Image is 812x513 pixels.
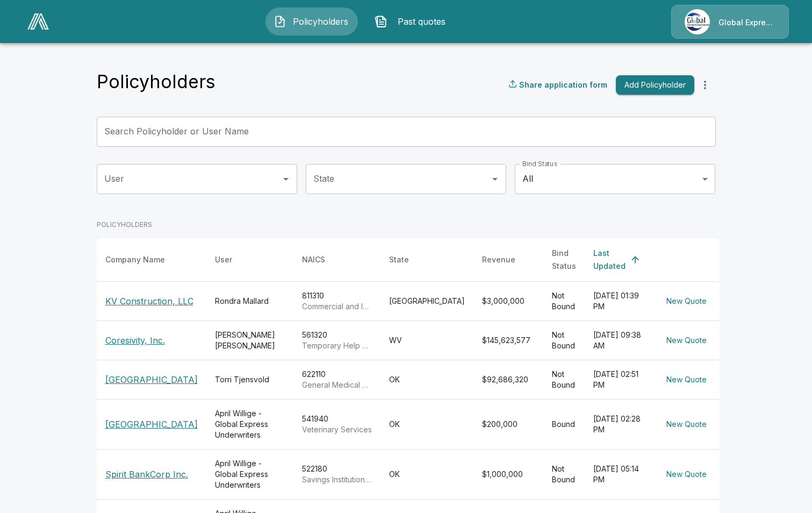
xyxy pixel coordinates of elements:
div: All [515,164,715,194]
label: Bind Status [522,159,557,168]
div: 811310 [302,290,372,312]
p: Spirit BankCorp Inc. [105,468,198,481]
p: Share application form [519,79,607,90]
button: Add Policyholder [616,75,694,95]
td: $200,000 [473,399,543,449]
div: Revenue [482,253,515,266]
div: 561320 [302,330,372,351]
td: [DATE] 02:51 PM [585,360,653,399]
div: NAICS [302,253,325,266]
td: $3,000,000 [473,281,543,320]
button: New Quote [662,291,711,311]
th: Bind Status [543,238,585,282]
p: Savings Institutions and Other Depository Credit Intermediation [302,474,372,485]
td: Not Bound [543,320,585,360]
button: New Quote [662,465,711,484]
td: [DATE] 09:38 AM [585,320,653,360]
td: Not Bound [543,360,585,399]
button: New Quote [662,331,711,351]
div: [PERSON_NAME] [PERSON_NAME] [215,330,285,351]
p: Temporary Help Services [302,340,372,351]
button: Open [278,172,293,187]
td: $145,623,577 [473,320,543,360]
td: OK [380,399,473,449]
button: New Quote [662,370,711,390]
img: Policyholders Icon [274,15,286,28]
div: 622110 [302,369,372,390]
a: Add Policyholder [612,75,694,95]
td: [DATE] 01:39 PM [585,281,653,320]
p: KV Construction, LLC [105,295,198,308]
img: Past quotes Icon [375,15,387,28]
p: Veterinary Services [302,424,372,435]
td: [GEOGRAPHIC_DATA] [380,281,473,320]
td: OK [380,450,473,500]
p: Coresivity, Inc. [105,334,198,347]
img: AA Logo [27,13,49,30]
p: Commercial and Industrial Machinery and Equipment (except Automotive and Electronic) Repair and M... [302,301,372,312]
div: Last Updated [593,247,626,273]
div: User [215,253,232,266]
button: more [694,74,716,96]
button: Open [487,172,502,187]
div: Torri Tjensvold [215,374,285,385]
div: 541940 [302,414,372,435]
div: April Willige - Global Express Underwriters [215,408,285,440]
span: Past quotes [392,15,451,28]
p: General Medical and Surgical Hospitals [302,380,372,390]
div: Rondra Mallard [215,296,285,307]
p: [GEOGRAPHIC_DATA] [105,373,198,386]
td: WV [380,320,473,360]
p: [GEOGRAPHIC_DATA] [105,418,198,431]
div: Company Name [105,253,165,266]
td: $1,000,000 [473,450,543,500]
td: Bound [543,399,585,449]
div: April Willige - Global Express Underwriters [215,458,285,490]
td: [DATE] 02:28 PM [585,399,653,449]
td: [DATE] 05:14 PM [585,450,653,500]
div: 522180 [302,464,372,485]
td: $92,686,320 [473,360,543,399]
td: Not Bound [543,281,585,320]
button: Policyholders IconPolicyholders [265,8,358,35]
button: New Quote [662,415,711,434]
p: POLICYHOLDERS [97,220,720,230]
td: OK [380,360,473,399]
span: Policyholders [291,15,350,28]
button: Past quotes IconPast quotes [367,8,459,35]
div: State [389,253,409,266]
td: Not Bound [543,450,585,500]
h4: Policyholders [97,70,215,93]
